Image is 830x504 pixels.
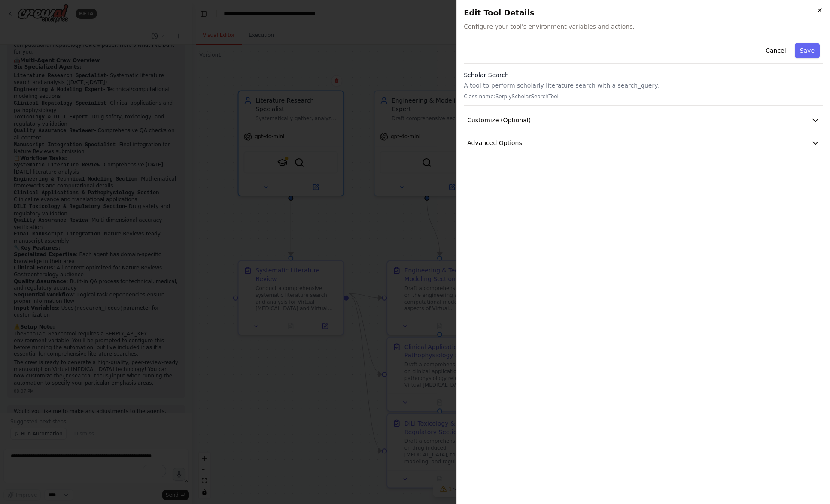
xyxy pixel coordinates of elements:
h3: Scholar Search [464,71,823,79]
button: Customize (Optional) [464,112,823,128]
h2: Edit Tool Details [464,7,823,19]
button: Advanced Options [464,135,823,151]
p: Class name: SerplyScholarSearchTool [464,93,823,100]
span: Configure your tool's environment variables and actions. [464,22,823,31]
button: Save [795,43,820,58]
span: Advanced Options [467,139,522,147]
p: A tool to perform scholarly literature search with a search_query. [464,81,823,90]
span: Customize (Optional) [467,116,531,124]
button: Cancel [760,43,791,58]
